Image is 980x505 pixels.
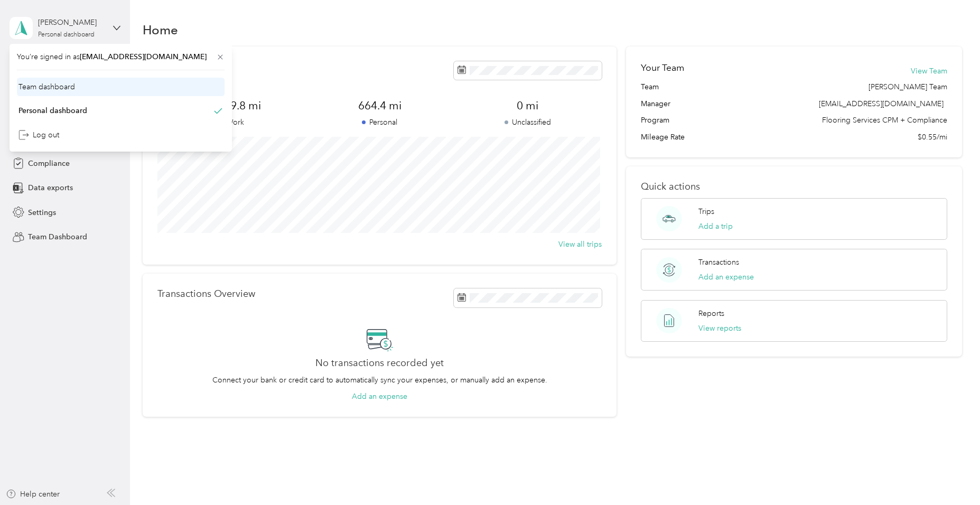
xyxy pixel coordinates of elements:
button: View all trips [558,239,602,250]
div: Personal dashboard [18,105,87,116]
h2: Your Team [641,61,684,74]
h1: Home [143,24,178,35]
p: Trips [698,206,714,217]
div: Team dashboard [18,81,75,92]
button: Help center [6,489,60,500]
p: Quick actions [641,181,947,192]
span: [PERSON_NAME] Team [869,81,947,92]
button: View Team [911,66,947,77]
button: Add a trip [698,221,733,232]
div: Log out [18,129,59,141]
span: Compliance [28,158,70,169]
span: Data exports [28,182,73,193]
span: Team Dashboard [28,231,87,242]
span: Team [641,81,659,92]
span: 664.4 mi [305,98,453,113]
span: Program [641,115,669,126]
button: View reports [698,323,741,334]
span: [EMAIL_ADDRESS][DOMAIN_NAME] [80,52,207,61]
p: Transactions Overview [157,288,255,300]
span: Mileage Rate [641,132,685,143]
span: Manager [641,98,670,109]
p: Transactions [698,257,739,268]
button: Add an expense [698,272,754,283]
span: Flooring Services CPM + Compliance [822,115,947,126]
p: Personal [305,117,453,128]
h2: No transactions recorded yet [315,358,444,369]
span: Settings [28,207,56,218]
iframe: Everlance-gr Chat Button Frame [921,446,980,505]
span: 0 mi [454,98,602,113]
div: Personal dashboard [38,32,95,38]
p: Connect your bank or credit card to automatically sync your expenses, or manually add an expense. [212,375,547,386]
p: Reports [698,308,724,319]
span: [EMAIL_ADDRESS][DOMAIN_NAME] [819,99,944,108]
span: You’re signed in as [17,51,225,62]
button: Add an expense [352,391,407,402]
span: $0.55/mi [918,132,947,143]
div: [PERSON_NAME] [38,17,104,28]
p: Unclassified [454,117,602,128]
